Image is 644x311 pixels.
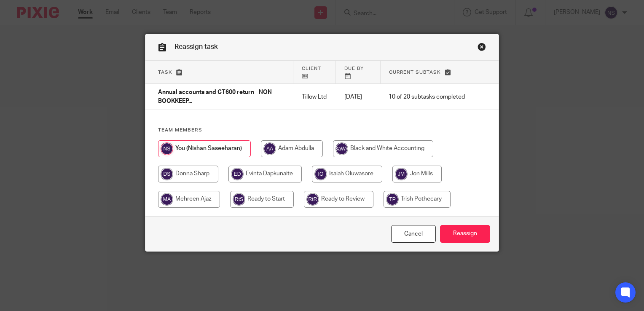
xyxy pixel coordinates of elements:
[344,93,372,101] p: [DATE]
[440,225,490,243] input: Reassign
[344,66,364,71] span: Due by
[302,66,321,71] span: Client
[158,70,172,75] span: Task
[158,90,272,105] span: Annual accounts and CT600 return - NON BOOKKEEP...
[174,43,218,50] span: Reassign task
[389,70,441,75] span: Current subtask
[391,225,436,243] a: Close this dialog window
[380,84,473,110] td: 10 of 20 subtasks completed
[478,43,486,54] a: Close this dialog window
[158,127,486,134] h4: Team members
[302,93,327,101] p: Tillow Ltd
